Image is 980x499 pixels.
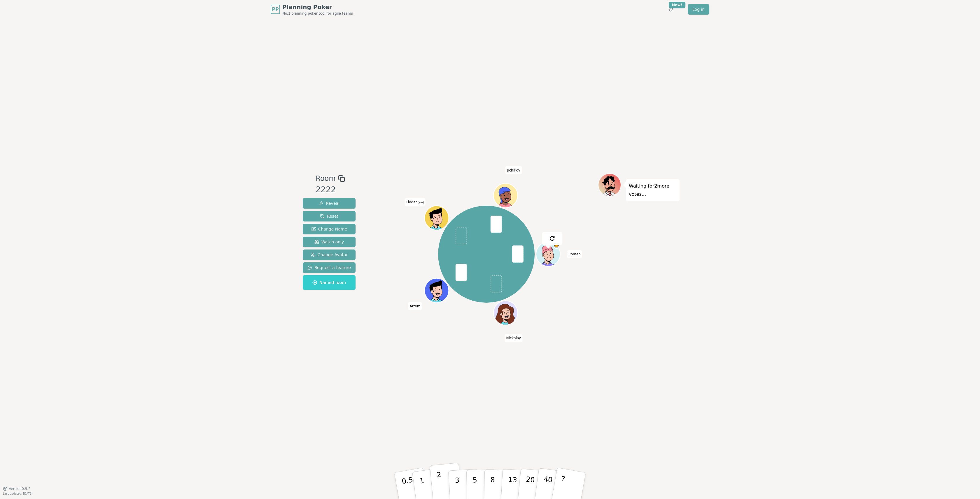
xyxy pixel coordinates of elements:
[405,198,425,206] span: Click to change your name
[567,250,582,258] span: Click to change your name
[320,213,338,219] span: Reset
[303,224,356,234] button: Change Name
[666,4,676,15] button: New!
[282,11,353,16] span: No.1 planning poker tool for agile teams
[307,265,351,271] span: Request a feature
[311,226,347,232] span: Change Name
[303,262,356,273] button: Request a feature
[549,235,556,242] img: reset
[316,173,335,184] span: Room
[9,486,31,491] span: Version 0.9.2
[3,486,31,491] button: Version0.9.2
[425,207,448,229] button: Click to change your avatar
[417,201,424,204] span: (you)
[303,237,356,247] button: Watch only
[303,249,356,260] button: Change Avatar
[3,492,33,495] span: Last updated: [DATE]
[303,211,356,221] button: Reset
[629,182,677,198] p: Waiting for 2 more votes...
[505,166,522,174] span: Click to change your name
[408,302,422,310] span: Click to change your name
[314,239,344,245] span: Watch only
[303,198,356,209] button: Reveal
[553,243,559,249] span: Roman is the host
[316,184,345,196] div: 2222
[311,252,348,258] span: Change Avatar
[303,275,356,290] button: Named room
[271,3,353,16] a: PPPlanning PokerNo.1 planning poker tool for agile teams
[505,334,523,342] span: Click to change your name
[688,4,709,15] a: Log in
[282,3,353,11] span: Planning Poker
[319,200,339,206] span: Reveal
[272,6,279,13] span: PP
[669,2,685,8] div: New!
[312,280,346,285] span: Named room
